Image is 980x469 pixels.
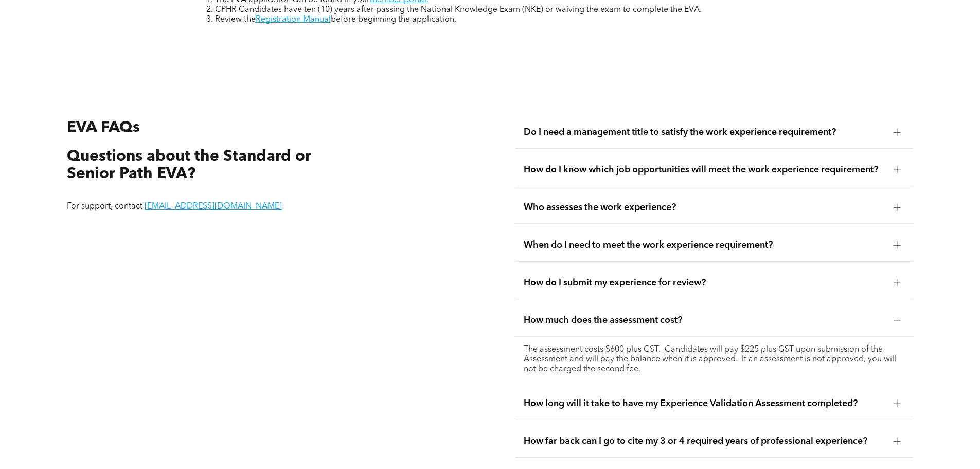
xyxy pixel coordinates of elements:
[524,436,885,447] span: How far back can I go to cite my 3 or 4 required years of professional experience?
[524,277,885,288] span: How do I submit my experience for review?
[524,398,885,409] span: How long will it take to have my Experience Validation Assessment completed?
[145,202,282,211] a: [EMAIL_ADDRESS][DOMAIN_NAME]
[524,239,885,251] span: When do I need to meet the work experience requirement?
[256,15,331,24] a: Registration Manual
[215,15,786,25] li: Review the before beginning the application.
[524,164,885,176] span: How do I know which job opportunities will meet the work experience requirement?
[215,5,786,15] li: CPHR Candidates have ten (10) years after passing the National Knowledge Exam (NKE) or waiving th...
[67,120,140,135] span: EVA FAQs
[67,202,142,211] span: For support, contact
[524,315,885,326] span: How much does the assessment cost?
[524,202,885,213] span: Who assesses the work experience?
[524,127,885,138] span: Do I need a management title to satisfy the work experience requirement?
[67,149,311,182] span: Questions about the Standard or Senior Path EVA?
[524,345,905,374] p: The assessment costs $600 plus GST. Candidates will pay $225 plus GST upon submission of the Asse...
